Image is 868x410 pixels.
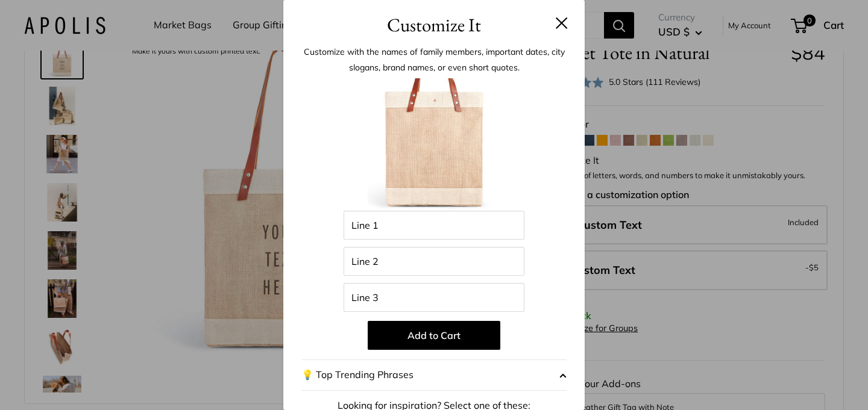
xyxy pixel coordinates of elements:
iframe: Sign Up via Text for Offers [10,364,129,400]
img: Blank_Product.002.jpg [368,78,500,211]
p: Customize with the names of family members, important dates, city slogans, brand names, or even s... [301,44,567,75]
button: Add to Cart [368,321,500,350]
button: 💡 Top Trending Phrases [301,359,567,391]
h3: Customize It [301,11,567,39]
